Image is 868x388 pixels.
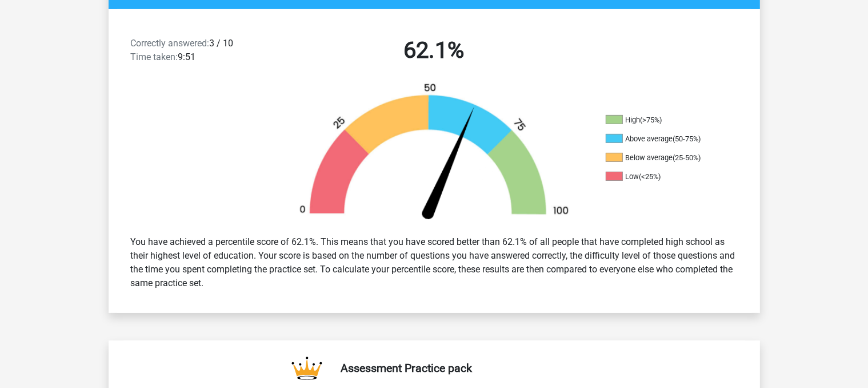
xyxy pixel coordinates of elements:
[287,37,582,64] h2: 62.1%
[131,38,210,49] span: Correctly answered:
[122,231,746,295] div: You have achieved a percentile score of 62.1%. This means that you have scored better than 62.1% ...
[641,116,662,124] div: (>75%)
[606,115,720,125] li: High
[673,134,701,143] div: (50-75%)
[606,172,720,182] li: Low
[280,82,589,226] img: 62.432dcb61f442.png
[673,153,701,162] div: (25-50%)
[131,52,178,62] span: Time taken:
[606,153,720,163] li: Below average
[122,37,278,69] div: 3 / 10 9:51
[639,172,661,181] div: (<25%)
[606,134,720,144] li: Above average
